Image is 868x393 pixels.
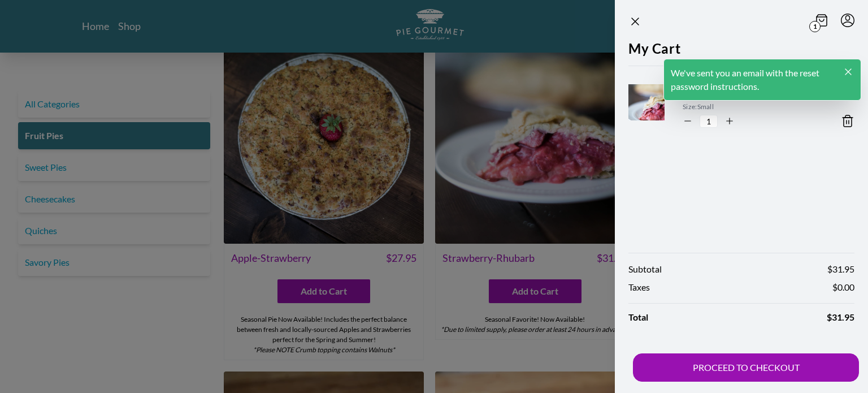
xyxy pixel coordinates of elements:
img: Product Image [623,74,692,142]
span: Size: Small [683,102,809,112]
span: $ 31.95 [827,310,854,324]
span: $ 0.00 [832,280,854,294]
button: PROCEED TO CHECKOUT [633,353,859,382]
span: $ 31.95 [827,262,854,276]
button: Menu [841,14,854,27]
h1: We've sent you an email with the reset password instructions. [671,66,843,93]
span: 1 [809,21,821,32]
button: Close panel [843,66,854,77]
span: Taxes [628,280,650,294]
button: Close panel [628,15,642,28]
span: Subtotal [628,262,662,276]
span: Total [628,310,648,324]
h2: My Cart [628,38,854,66]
